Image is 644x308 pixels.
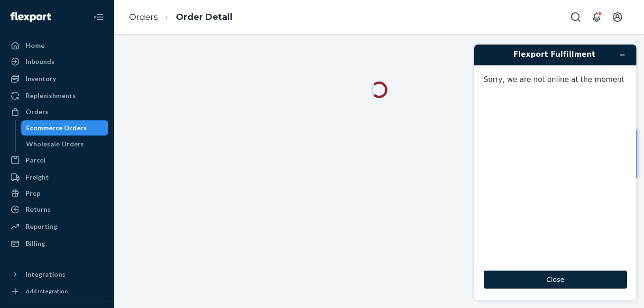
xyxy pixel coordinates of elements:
[21,136,109,152] a: Wholesale Orders
[21,120,109,136] a: Ecommerce Orders
[19,7,53,15] span: Support
[26,222,57,231] div: Reporting
[129,12,158,22] a: Orders
[26,287,68,295] div: Add Integration
[6,286,108,297] a: Add Integration
[587,8,606,27] button: Open notifications
[26,74,56,83] div: Inventory
[6,104,108,119] a: Orders
[89,8,108,27] button: Close Navigation
[6,71,108,86] a: Inventory
[6,236,108,251] a: Billing
[26,155,46,165] div: Parcel
[6,54,108,69] a: Inbounds
[176,12,232,22] a: Order Detail
[26,270,65,279] div: Integrations
[6,88,108,103] a: Replenishments
[6,153,108,168] a: Parcel
[26,91,76,100] div: Replenishments
[26,139,84,149] div: Wholesale Orders
[10,12,51,22] img: Flexport logo
[6,186,108,201] a: Prep
[6,38,108,53] a: Home
[608,8,627,27] button: Open account menu
[26,172,49,182] div: Freight
[566,8,585,27] button: Open Search Box
[121,3,240,31] ol: breadcrumbs
[26,57,55,66] div: Inbounds
[26,205,51,214] div: Returns
[26,189,40,198] div: Prep
[26,123,87,133] div: Ecommerce Orders
[26,239,45,248] div: Billing
[6,170,108,185] a: Freight
[26,107,48,117] div: Orders
[6,202,108,217] a: Returns
[6,219,108,234] a: Reporting
[467,37,644,308] iframe: Find more information here
[6,267,108,282] button: Integrations
[26,41,45,50] div: Home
